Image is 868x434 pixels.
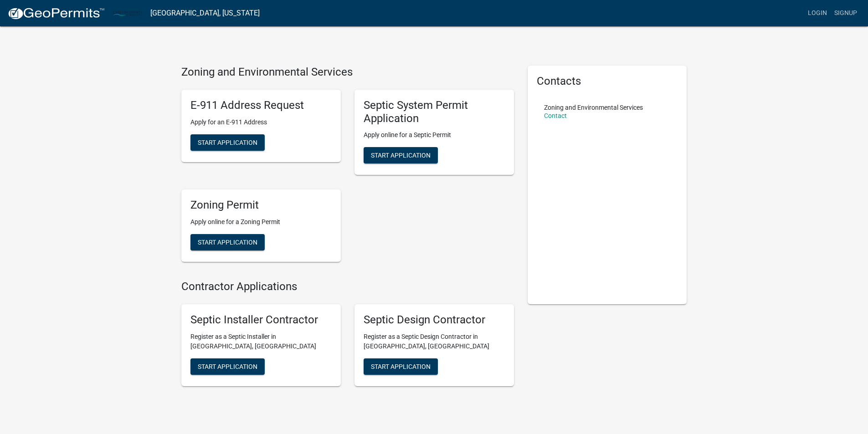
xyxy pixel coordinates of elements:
wm-workflow-list-section: Contractor Applications [181,280,514,393]
p: Apply online for a Septic Permit [364,130,505,140]
p: Apply for an E-911 Address [190,117,332,127]
button: Start Application [364,147,438,163]
span: Start Application [371,152,431,159]
p: Zoning and Environmental Services [544,104,643,111]
h5: Septic Installer Contractor [190,313,332,327]
a: [GEOGRAPHIC_DATA], [US_STATE] [150,5,260,21]
span: Start Application [198,138,257,146]
h5: Zoning Permit [190,199,332,212]
a: Signup [831,5,861,22]
button: Start Application [190,234,265,250]
a: Login [804,5,831,22]
h4: Zoning and Environmental Services [181,66,514,79]
span: Start Application [371,363,431,370]
p: Apply online for a Zoning Permit [190,217,332,227]
p: Register as a Septic Design Contractor in [GEOGRAPHIC_DATA], [GEOGRAPHIC_DATA] [364,332,505,351]
p: Register as a Septic Installer in [GEOGRAPHIC_DATA], [GEOGRAPHIC_DATA] [190,332,332,351]
span: Start Application [198,239,257,246]
a: Contact [544,112,567,119]
button: Start Application [190,358,265,375]
h5: E-911 Address Request [190,99,332,112]
button: Start Application [364,358,438,375]
img: Carlton County, Minnesota [112,7,143,19]
h4: Contractor Applications [181,280,514,293]
h5: Septic System Permit Application [364,99,505,125]
h5: Contacts [537,75,678,88]
span: Start Application [198,363,257,370]
button: Start Application [190,134,265,151]
h5: Septic Design Contractor [364,313,505,327]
